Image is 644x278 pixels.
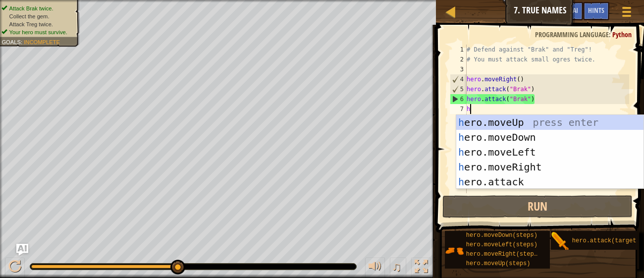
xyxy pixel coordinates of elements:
[450,45,467,55] div: 1
[365,258,385,278] button: Adjust volume
[466,251,541,258] span: hero.moveRight(steps)
[9,21,53,27] span: Attack Treg twice.
[390,258,407,278] button: ♫
[588,5,604,15] span: Hints
[561,5,578,15] span: Ask AI
[24,39,60,45] span: Incomplete
[535,30,609,39] span: Programming language
[9,29,67,35] span: Your hero must survive.
[466,241,537,248] span: hero.moveLeft(steps)
[9,5,54,11] span: Attack Brak twice.
[450,94,467,104] div: 6
[16,244,28,256] button: Ask AI
[466,232,537,239] span: hero.moveDown(steps)
[5,258,25,278] button: Ctrl + P: Play
[1,39,21,45] span: Goals
[1,4,74,12] li: Attack Brak twice.
[450,64,467,74] div: 3
[450,55,467,64] div: 2
[614,2,639,25] button: Show game menu
[9,13,50,19] span: Collect the gem.
[1,12,74,20] li: Collect the gem.
[556,2,583,20] button: Ask AI
[609,30,612,39] span: :
[442,195,633,218] button: Run
[551,232,570,251] img: portrait.png
[21,39,24,45] span: :
[1,28,74,36] li: Your hero must survive.
[450,74,467,84] div: 4
[466,260,531,267] span: hero.moveUp(steps)
[392,259,402,274] span: ♫
[411,258,431,278] button: Toggle fullscreen
[445,241,464,260] img: portrait.png
[1,20,74,28] li: Attack Treg twice.
[572,237,640,244] span: hero.attack(target)
[612,30,632,39] span: Python
[450,104,467,114] div: 7
[450,84,467,94] div: 5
